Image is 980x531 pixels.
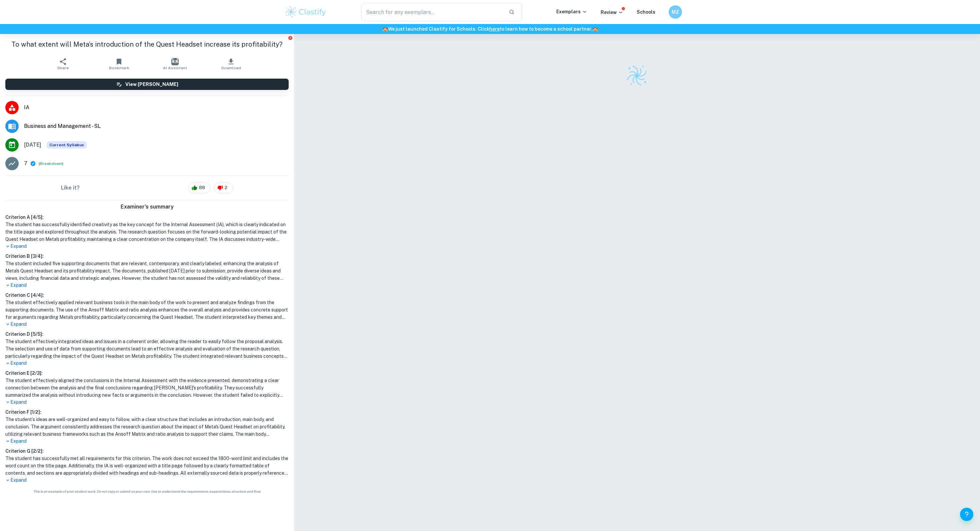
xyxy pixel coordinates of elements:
h6: Criterion D [ 5 / 5 ]: [5,330,289,338]
button: MZ [669,5,682,19]
span: [DATE] [24,141,41,149]
img: AI Assistant [171,58,179,65]
span: IA [24,104,289,112]
div: This exemplar is based on the current syllabus. Feel free to refer to it for inspiration/ideas wh... [47,141,87,149]
h6: Criterion G [ 2 / 2 ]: [5,447,289,455]
h6: Criterion E [ 2 / 3 ]: [5,369,289,377]
h1: The student included five supporting documents that are relevant, contemporary, and clearly label... [5,260,289,282]
button: Help and Feedback [960,508,973,521]
h6: View [PERSON_NAME] [125,81,178,88]
button: Share [35,55,91,73]
p: Expand [5,360,289,367]
h1: The student has successfully met all requirements for this criterion. The work does not exceed th... [5,455,289,477]
h6: Examiner's summary [3,203,291,211]
span: ( ) [39,161,63,167]
h6: Criterion F [ 1 / 2 ]: [5,408,289,416]
h1: The student effectively integrated ideas and issues in a coherent order, allowing the reader to e... [5,338,289,360]
span: Bookmark [109,66,129,70]
div: 88 [188,183,211,193]
span: 🏫 [382,26,388,32]
h6: We just launched Clastify for Schools. Click to learn how to become a school partner. [1,25,979,33]
p: Expand [5,399,289,406]
p: Expand [5,438,289,445]
button: View [PERSON_NAME] [5,79,289,90]
span: Business and Management - SL [24,122,289,130]
h1: The student has successfully identified creativity as the key concept for the Internal Assessment... [5,221,289,243]
span: Share [57,66,69,70]
h6: MZ [672,8,679,16]
button: Breakdown [40,161,62,167]
h1: The student effectively applied relevant business tools in the main body of the work to present a... [5,299,289,321]
a: here [489,26,500,32]
button: Report issue [288,35,293,40]
p: Expand [5,321,289,328]
h1: The student’s ideas are well-organized and easy to follow, with a clear structure that includes a... [5,416,289,438]
input: Search for any exemplars... [361,3,503,21]
h6: Criterion B [ 3 / 4 ]: [5,253,289,260]
p: Expand [5,477,289,484]
button: AI Assistant [147,55,203,73]
button: Bookmark [91,55,147,73]
h6: Criterion A [ 4 / 5 ]: [5,214,289,221]
p: Expand [5,282,289,289]
p: Review [601,9,623,16]
span: 🏫 [592,26,598,32]
p: Expand [5,243,289,250]
p: Exemplars [556,8,587,15]
span: AI Assistant [163,66,187,70]
span: Download [221,66,241,70]
span: 88 [195,185,209,191]
h6: Criterion C [ 4 / 4 ]: [5,291,289,299]
img: Clastify logo [285,5,327,19]
div: 2 [214,183,233,193]
a: Schools [637,9,655,15]
button: Download [203,55,259,73]
h6: Like it? [61,184,80,192]
img: Clastify logo [624,62,650,89]
p: 7 [24,160,27,168]
span: Current Syllabus [47,141,87,149]
h1: To what extent will Meta’s introduction of the Quest Headset increase its profitability? [5,39,289,49]
h1: The student effectively aligned the conclusions in the Internal Assessment with the evidence pres... [5,377,289,399]
span: 2 [221,185,231,191]
span: This is an example of past student work. Do not copy or submit as your own. Use to understand the... [3,489,291,494]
